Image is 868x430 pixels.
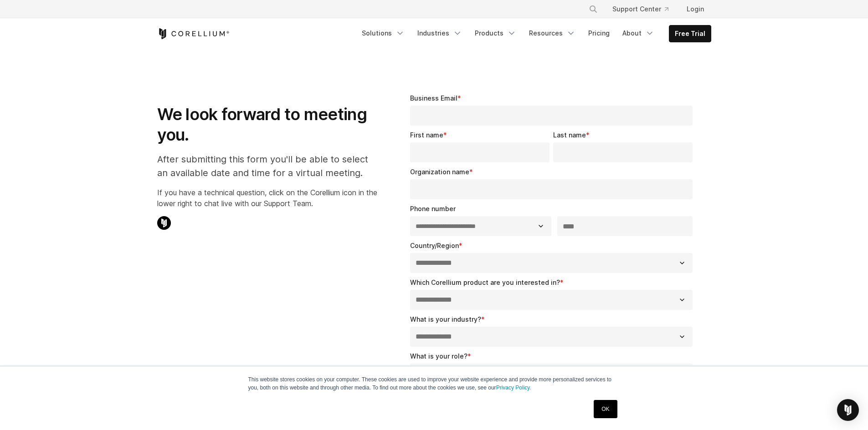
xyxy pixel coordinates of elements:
[617,25,660,41] a: About
[679,1,711,17] a: Login
[157,152,377,180] p: After submitting this form you'll be able to select an available date and time for a virtual meet...
[412,25,467,41] a: Industries
[578,1,711,17] div: Navigation Menu
[410,242,459,249] span: Country/Region
[553,131,586,139] span: Last name
[410,352,467,360] span: What is your role?
[157,187,377,209] p: If you have a technical question, click on the Corellium icon in the lower right to chat live wit...
[583,25,615,41] a: Pricing
[157,104,377,145] h1: We look forward to meeting you.
[410,315,481,323] span: What is your industry?
[356,25,711,42] div: Navigation Menu
[605,1,676,17] a: Support Center
[410,168,469,176] span: Organization name
[410,278,560,286] span: Which Corellium product are you interested in?
[469,25,522,41] a: Products
[248,375,620,392] p: This website stores cookies on your computer. These cookies are used to improve your website expe...
[594,400,617,418] a: OK
[410,205,456,212] span: Phone number
[157,216,171,230] img: Corellium Chat Icon
[356,25,410,41] a: Solutions
[669,25,711,42] a: Free Trial
[837,399,859,421] div: Open Intercom Messenger
[524,25,581,41] a: Resources
[410,94,457,102] span: Business Email
[410,131,443,139] span: First name
[157,28,230,39] a: Corellium Home
[585,1,601,17] button: Search
[496,384,531,391] a: Privacy Policy.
